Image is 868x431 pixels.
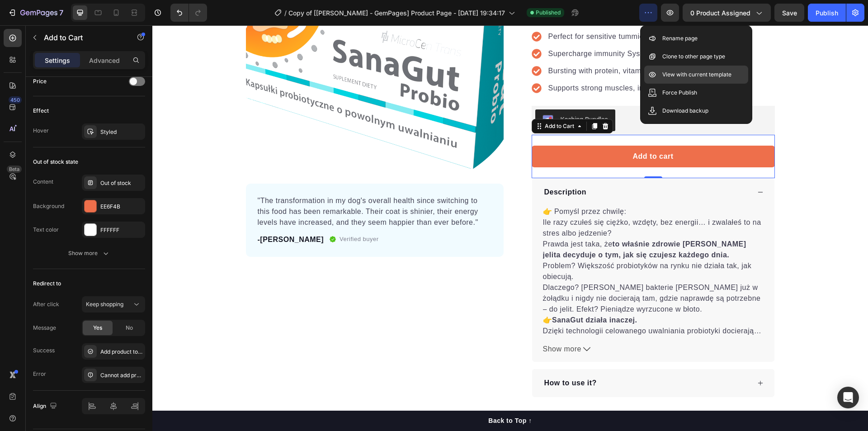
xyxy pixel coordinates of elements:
[170,4,207,22] div: Undo/Redo
[391,215,594,233] strong: to właśnie zdrowie [PERSON_NAME] jelita decyduje o tym, jak się czujesz każdego dnia.
[126,324,133,332] span: No
[662,70,731,79] p: View with current template
[392,161,434,172] p: Description
[391,182,609,233] p: 👉 Pomyśl przez chwilę: Ile razy czułeś się ciężko, wzdęty, bez energii… i zwalałeś to na stres al...
[837,387,859,408] div: Open Intercom Messenger
[59,7,63,18] p: 7
[100,348,143,356] div: Add product to cart successfully
[93,324,102,332] span: Yes
[391,97,424,105] div: Add to Cart
[392,352,444,363] p: How to use it?
[86,301,123,308] span: Keep shopping
[683,4,771,22] button: 0 product assigned
[288,8,505,18] span: Copy of [[PERSON_NAME] - GemPages] Product Page - [DATE] 19:34:17
[336,391,379,400] div: Back to Top ↑
[782,9,797,17] span: Save
[33,370,46,378] div: Error
[45,56,70,65] p: Settings
[396,40,568,51] p: Bursting with protein, vitamins, and minerals
[481,126,521,137] div: Add to cart
[408,90,456,99] div: Kaching Bundles
[662,106,708,115] p: Download backup
[400,291,485,298] strong: SanaGut działa inaczej.
[100,203,143,211] div: EE6F4B
[662,34,698,43] p: Rename page
[33,107,49,115] div: Effect
[100,128,143,136] div: Styled
[7,166,22,173] div: Beta
[383,84,463,106] button: Kaching Bundles
[33,279,61,288] div: Redirect to
[808,4,846,22] button: Publish
[100,371,143,379] div: Cannot add product to cart
[662,88,697,97] p: Force Publish
[816,8,838,18] div: Publish
[284,8,287,18] span: /
[379,120,623,142] button: Add to cart
[33,400,59,412] div: Align
[33,158,78,166] div: Out of stock state
[396,57,568,68] p: Supports strong muscles, increases bone strength
[396,6,568,17] p: Perfect for sensitive tummies
[690,8,750,18] span: 0 product assigned
[396,23,568,34] p: Supercharge immunity System
[391,291,602,320] p: 👉 Dzięki technologii celowanego uwalniania probiotyki docierają dokładnie tam, gdzie mają działać...
[9,96,22,104] div: 450
[391,237,609,288] p: Problem? Większość probiotyków na rynku nie działa tak, jak obiecują. Dlaczego? [PERSON_NAME] bak...
[33,346,55,355] div: Success
[44,32,121,43] p: Add to Cart
[152,25,868,431] iframe: To enrich screen reader interactions, please activate Accessibility in Grammarly extension settings
[662,52,725,61] p: Clone to other page type
[33,127,49,135] div: Hover
[68,249,110,258] div: Show more
[33,178,53,186] div: Content
[391,318,611,329] button: Show more
[390,90,401,100] img: KachingBundles.png
[536,9,561,17] span: Published
[82,296,145,313] button: Keep shopping
[33,202,64,210] div: Background
[33,300,59,308] div: After click
[391,318,429,329] span: Show more
[187,209,226,218] p: Verified buyer
[100,226,143,234] div: FFFFFF
[33,77,47,85] div: Price
[33,324,56,332] div: Message
[774,4,804,22] button: Save
[89,56,120,65] p: Advanced
[33,226,59,234] div: Text color
[100,179,143,187] div: Out of stock
[33,245,145,261] button: Show more
[4,4,67,22] button: 7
